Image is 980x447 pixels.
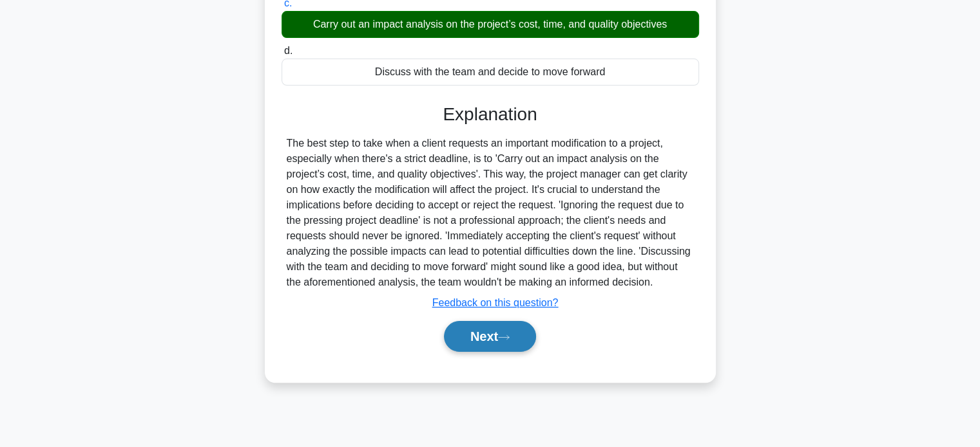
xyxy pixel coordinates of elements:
button: Next [444,321,536,352]
div: Carry out an impact analysis on the project’s cost, time, and quality objectives [282,11,699,38]
span: d. [284,45,293,56]
a: Feedback on this question? [432,297,559,308]
div: Discuss with the team and decide to move forward [282,59,699,86]
div: The best step to take when a client requests an important modification to a project, especially w... [287,136,694,290]
h3: Explanation [289,104,691,125]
